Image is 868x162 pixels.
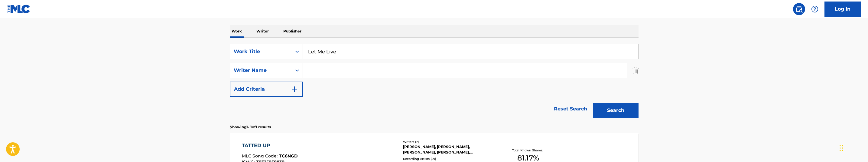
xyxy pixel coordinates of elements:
img: MLC Logo [7,5,31,13]
img: Delete Criterion [632,63,639,78]
p: Work [230,25,244,38]
a: Reset Search [551,102,590,116]
p: Publisher [281,25,303,38]
div: Recording Artists ( 89 ) [403,157,494,161]
div: Writers ( 7 ) [403,140,494,144]
img: help [811,5,818,13]
img: search [795,5,803,13]
button: Search [593,103,639,118]
div: [PERSON_NAME], [PERSON_NAME], [PERSON_NAME], [PERSON_NAME], [PERSON_NAME], [PERSON_NAME], [PERSON... [403,144,494,155]
div: Help [809,3,821,15]
button: Add Criteria [230,82,303,97]
p: Total Known Shares: [512,148,545,153]
span: TC6NGD [279,153,298,159]
form: Search Form [230,44,639,121]
iframe: Chat Widget [838,133,868,162]
p: Showing 1 - 1 of 1 results [230,124,271,130]
img: 9d2ae6d4665cec9f34b9.svg [291,86,298,93]
div: Work Title [234,48,288,55]
a: Log In [824,2,861,17]
div: TATTED UP [242,142,298,149]
div: Drag [840,139,843,157]
a: Public Search [793,3,805,15]
p: Writer [255,25,271,38]
div: Writer Name [234,67,288,74]
span: MLC Song Code : [242,153,279,159]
